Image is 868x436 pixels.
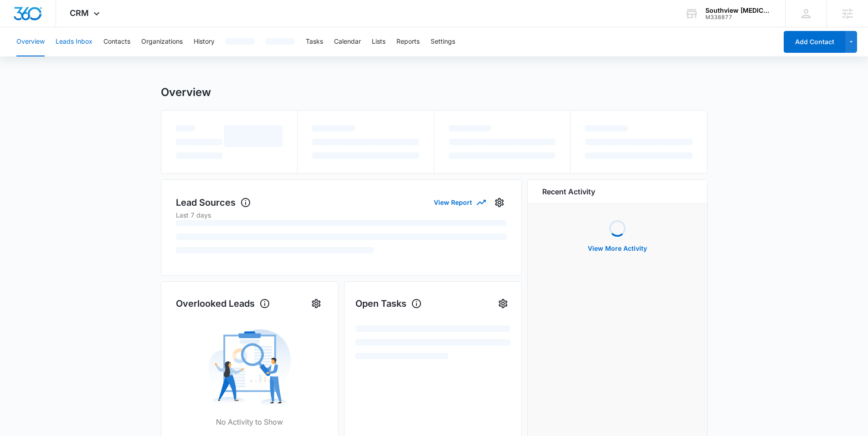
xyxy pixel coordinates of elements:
[705,7,772,14] div: account name
[56,27,92,56] button: Leads Inbox
[176,210,507,220] p: Last 7 days
[306,27,323,56] button: Tasks
[16,27,45,56] button: Overview
[705,14,772,20] div: account id
[141,27,183,56] button: Organizations
[176,196,251,209] h1: Lead Sources
[396,27,420,56] button: Reports
[579,238,656,259] button: View More Activity
[103,27,130,56] button: Contacts
[70,8,89,18] span: CRM
[176,297,270,310] h1: Overlooked Leads
[542,186,595,197] h6: Recent Activity
[492,195,507,210] button: Settings
[431,27,455,56] button: Settings
[216,416,283,427] p: No Activity to Show
[334,27,361,56] button: Calendar
[434,194,485,210] button: View Report
[372,27,385,56] button: Lists
[309,296,324,311] button: Settings
[496,296,510,311] button: Settings
[784,31,845,53] button: Add Contact
[161,86,211,99] h1: Overview
[194,27,215,56] button: History
[355,297,422,310] h1: Open Tasks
